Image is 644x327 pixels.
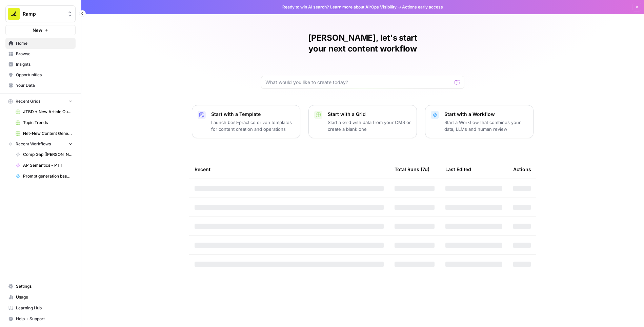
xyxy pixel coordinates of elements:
input: What would you like to create today? [265,79,452,86]
p: Start with a Template [211,111,295,118]
button: New [5,25,76,35]
a: Prompt generation based on URL v1 [13,171,76,182]
a: JTBD + New Article Output [13,106,76,117]
a: Home [5,38,76,49]
span: Usage [16,294,73,300]
span: Net-New Content Generator - Grid Template [23,130,73,137]
div: Last Edited [445,160,471,179]
span: Recent Workflows [16,141,51,147]
span: Prompt generation based on URL v1 [23,173,73,179]
button: Start with a TemplateLaunch best-practice driven templates for content creation and operations [192,105,300,138]
p: Start with a Workflow [444,111,528,118]
div: Actions [513,160,531,179]
a: Usage [5,292,76,303]
button: Recent Workflows [5,139,76,149]
span: Insights [16,61,73,67]
span: Ramp [23,11,64,17]
span: Help + Support [16,316,73,322]
span: Comp Gap [[PERSON_NAME]'s Vers] [23,151,73,158]
a: Opportunities [5,69,76,80]
a: Settings [5,281,76,292]
button: Start with a WorkflowStart a Workflow that combines your data, LLMs and human review [425,105,534,138]
span: Settings [16,283,73,289]
a: Your Data [5,80,76,91]
p: Start a Workflow that combines your data, LLMs and human review [444,119,528,132]
a: Topic Trends [13,117,76,128]
a: Learn more [330,4,353,9]
button: Start with a GridStart a Grid with data from your CMS or create a blank one [308,105,417,138]
a: Net-New Content Generator - Grid Template [13,128,76,139]
p: Start with a Grid [328,111,411,118]
a: Learning Hub [5,303,76,313]
span: Home [16,40,73,46]
span: Your Data [16,82,73,88]
span: Ready to win AI search? about AirOps Visibility [282,4,397,10]
span: Learning Hub [16,305,73,311]
span: Browse [16,51,73,57]
p: Start a Grid with data from your CMS or create a blank one [328,119,411,132]
button: Recent Grids [5,96,76,106]
button: Help + Support [5,313,76,324]
span: Recent Grids [16,98,40,104]
span: JTBD + New Article Output [23,109,73,115]
a: Browse [5,48,76,59]
a: Insights [5,59,76,70]
a: AP Semantics - PT 1 [13,160,76,171]
div: Total Runs (7d) [395,160,429,179]
a: Comp Gap [[PERSON_NAME]'s Vers] [13,149,76,160]
span: New [33,27,42,34]
span: Actions early access [402,4,443,10]
span: Opportunities [16,72,73,78]
div: Recent [195,160,384,179]
span: AP Semantics - PT 1 [23,162,73,168]
h1: [PERSON_NAME], let's start your next content workflow [261,33,464,54]
p: Launch best-practice driven templates for content creation and operations [211,119,295,132]
button: Workspace: Ramp [5,5,76,22]
span: Topic Trends [23,120,73,126]
img: Ramp Logo [8,8,20,20]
